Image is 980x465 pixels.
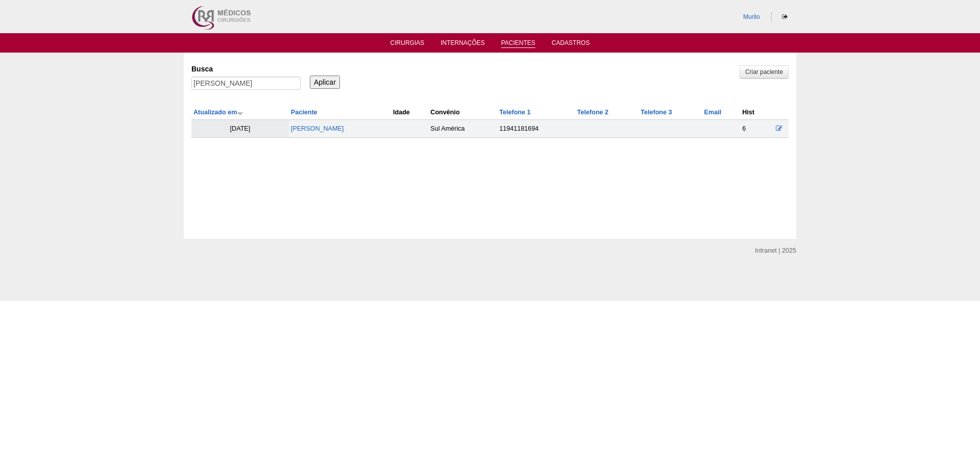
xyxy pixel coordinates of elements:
[740,65,789,79] a: Criar paciente
[743,13,760,20] a: Murilo
[782,14,788,20] i: Sair
[577,109,608,116] a: Telefone 2
[191,77,301,90] input: Digite os termos que você deseja procurar.
[428,120,497,138] td: Sul América
[501,39,535,48] a: Pacientes
[291,125,344,132] a: [PERSON_NAME]
[440,39,485,50] a: Internações
[641,109,672,116] a: Telefone 3
[499,109,530,116] a: Telefone 1
[390,39,425,50] a: Cirurgias
[191,64,301,74] label: Busca
[391,105,428,120] th: Idade
[552,39,590,50] a: Cadastros
[428,105,497,120] th: Convênio
[497,120,575,138] td: 11941181694
[755,246,796,256] div: Intranet | 2025
[310,76,340,89] input: Aplicar
[704,109,722,116] a: Email
[740,120,769,138] td: 6
[740,105,769,120] th: Hist
[237,110,243,116] img: ordem crescente
[193,109,243,116] a: Atualizado em
[291,109,317,116] a: Paciente
[191,120,289,138] td: [DATE]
